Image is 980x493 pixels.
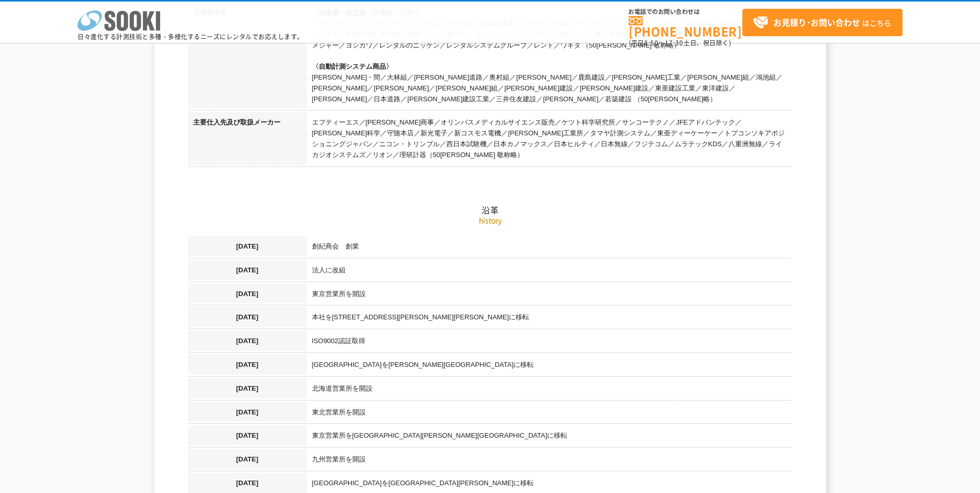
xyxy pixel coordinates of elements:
[188,284,307,307] th: [DATE]
[188,378,307,402] th: [DATE]
[188,402,307,426] th: [DATE]
[188,331,307,355] th: [DATE]
[307,260,792,284] td: 法人に改組
[629,16,742,37] a: [PHONE_NUMBER]
[629,9,742,15] span: お電話でのお問い合わせは
[188,260,307,284] th: [DATE]
[644,38,659,48] span: 8:50
[307,425,792,449] td: 東京営業所を[GEOGRAPHIC_DATA][PERSON_NAME][GEOGRAPHIC_DATA]に移転
[188,449,307,473] th: [DATE]
[188,236,307,260] th: [DATE]
[188,3,307,112] th: 主要取引先
[188,101,792,215] h2: 沿革
[307,449,792,473] td: 九州営業所を開設
[307,307,792,331] td: 本社を[STREET_ADDRESS][PERSON_NAME][PERSON_NAME]に移転
[307,402,792,426] td: 東北営業所を開設
[665,38,683,48] span: 17:30
[188,307,307,331] th: [DATE]
[312,63,393,70] span: 〈自動計測システム商品〉
[188,215,792,226] p: history
[77,34,304,40] p: 日々進化する計測技術と多種・多様化するニーズにレンタルでお応えします。
[307,378,792,402] td: 北海道営業所を開設
[629,38,731,48] span: (平日 ～ 土日、祝日除く)
[773,16,860,28] strong: お見積り･お問い合わせ
[307,284,792,307] td: 東京営業所を開設
[753,15,891,30] span: はこちら
[307,355,792,378] td: [GEOGRAPHIC_DATA]を[PERSON_NAME][GEOGRAPHIC_DATA]に移転
[188,355,307,378] th: [DATE]
[742,9,903,36] a: お見積り･お問い合わせはこちら
[307,112,792,168] td: エフティーエス／[PERSON_NAME]商事／オリンパスメディカルサイエンス販売／ケツト科学研究所／サンコーテクノ／JFEアドバンテック／[PERSON_NAME]科学／守随本店／新光電子／新...
[307,236,792,260] td: 創紀商会 創業
[307,3,792,112] td: アクティオ／エヌディーリース・システム／[PERSON_NAME]機械／カナモト／讃岐リース／サンテック／シーティーエス／仙台銘板／[PERSON_NAME]機レンタル／[PERSON_NAME...
[307,331,792,355] td: ISO9002認証取得
[188,425,307,449] th: [DATE]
